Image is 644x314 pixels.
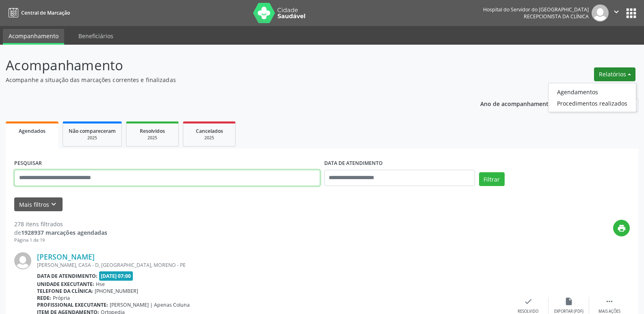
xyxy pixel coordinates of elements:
div: Hospital do Servidor do [GEOGRAPHIC_DATA] [483,6,589,13]
ul: Relatórios [548,83,636,112]
span: Agendados [19,128,46,134]
span: Hse [96,281,105,288]
label: PESQUISAR [14,157,42,170]
label: DATA DE ATENDIMENTO [324,157,383,170]
i: print [617,224,626,233]
div: 2025 [132,135,173,141]
span: Própria [53,295,70,301]
div: de [14,228,107,237]
button: Relatórios [594,67,635,81]
b: Profissional executante: [37,301,108,308]
p: Ano de acompanhamento [480,98,552,108]
i: insert_drive_file [564,297,573,306]
i: check [524,297,533,306]
div: 2025 [69,135,116,141]
a: Procedimentos realizados [549,97,636,109]
a: [PERSON_NAME] [37,252,95,261]
a: Agendamentos [549,86,636,97]
span: Não compareceram [69,128,116,134]
div: 278 itens filtrados [14,220,107,228]
i:  [612,7,621,16]
span: Central de Marcação [21,9,70,16]
b: Telefone da clínica: [37,288,93,295]
button: Mais filtroskeyboard_arrow_down [14,197,63,212]
span: [PHONE_NUMBER] [95,288,138,295]
a: Beneficiários [73,29,119,43]
span: Recepcionista da clínica [524,13,589,20]
button:  [609,4,624,22]
strong: 1928937 marcações agendadas [21,229,107,236]
i:  [605,297,614,306]
b: Unidade executante: [37,281,94,288]
img: img [592,4,609,22]
img: img [14,252,31,269]
button: apps [624,6,638,20]
button: Filtrar [479,172,505,186]
b: Data de atendimento: [37,273,98,279]
div: Página 1 de 19 [14,237,107,244]
p: Acompanhamento [6,55,449,76]
span: [DATE] 07:00 [99,271,133,281]
b: Rede: [37,295,51,301]
a: Central de Marcação [6,6,70,19]
i: keyboard_arrow_down [49,200,58,209]
button: print [613,220,630,236]
div: [PERSON_NAME], CASA - D, [GEOGRAPHIC_DATA], MORENO - PE [37,262,508,269]
span: [PERSON_NAME] | Apenas Coluna [110,301,190,308]
span: Resolvidos [140,128,165,134]
div: 2025 [189,135,230,141]
a: Acompanhamento [3,29,64,45]
span: Cancelados [196,128,223,134]
p: Acompanhe a situação das marcações correntes e finalizadas [6,76,449,84]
